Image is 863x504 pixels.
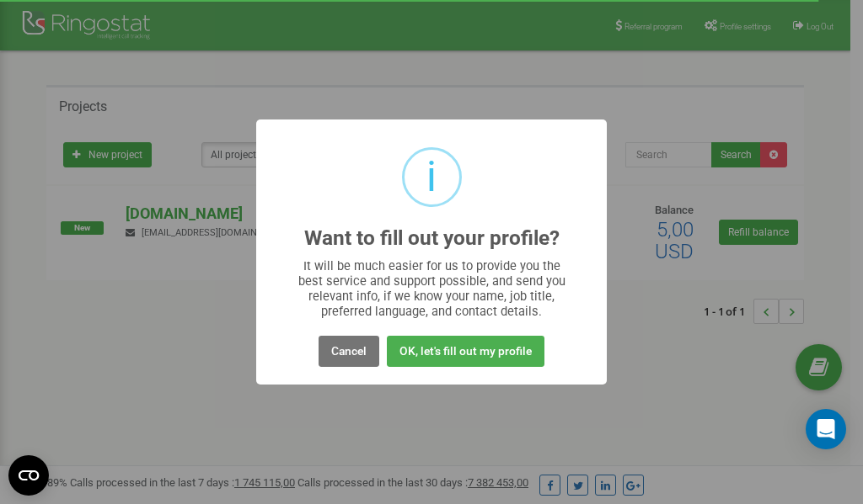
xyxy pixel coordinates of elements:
button: OK, let's fill out my profile [387,336,544,367]
button: Cancel [319,336,379,367]
button: Open CMP widget [8,455,49,496]
div: Open Intercom Messenger [806,409,846,449]
div: It will be much easier for us to provide you the best service and support possible, and send you ... [290,258,574,319]
h2: Want to fill out your profile? [304,227,560,250]
div: i [426,150,437,204]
